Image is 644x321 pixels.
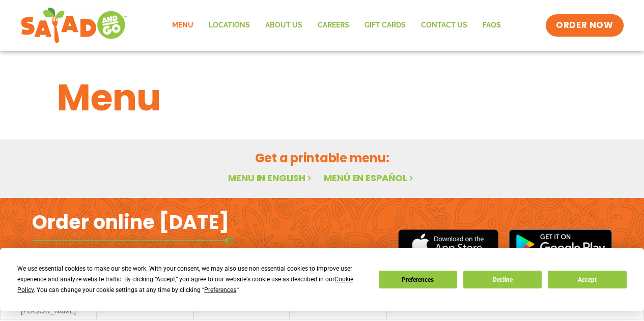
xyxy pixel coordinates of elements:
a: Menu in English [228,171,314,184]
button: Decline [463,271,542,288]
a: GIFT CARDS [357,14,413,37]
h1: Menu [57,70,587,125]
h2: Get a printable menu: [57,149,587,167]
h2: Order online [DATE] [32,210,229,235]
a: Menu [164,14,201,37]
a: meet chef [PERSON_NAME] [6,300,91,314]
button: Accept [548,271,626,288]
nav: Menu [164,14,509,37]
img: new-SAG-logo-768×292 [20,5,128,46]
div: We use essential cookies to make our site work. With your consent, we may also use non-essential ... [17,264,366,296]
img: fork [32,238,236,243]
span: ORDER NOW [556,19,613,32]
a: ORDER NOW [546,14,623,37]
a: Menú en español [324,171,415,184]
button: Preferences [379,271,457,288]
img: google_play [509,229,612,259]
a: Contact Us [413,14,475,37]
a: FAQs [475,14,509,37]
span: Preferences [204,286,236,294]
img: appstore [398,228,498,261]
a: Locations [201,14,258,37]
a: About Us [258,14,310,37]
a: Careers [310,14,357,37]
